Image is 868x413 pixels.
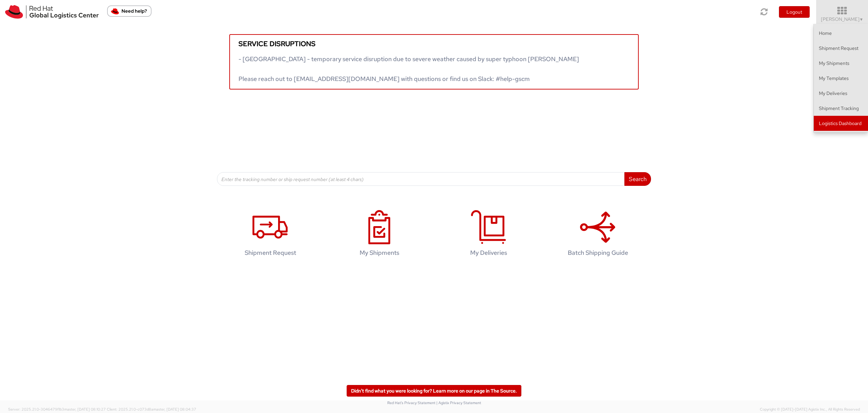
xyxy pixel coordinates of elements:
[64,407,106,412] span: master, [DATE] 08:10:27
[814,116,868,131] a: Logistics Dashboard
[347,385,521,397] a: Didn't find what you were looking for? Learn more on our page in The Source.
[760,407,860,412] span: Copyright © [DATE]-[DATE] Agistix Inc., All Rights Reserved
[814,101,868,116] a: Shipment Tracking
[107,5,151,17] button: Need help?
[107,407,196,412] span: Client: 2025.21.0-c073d8a
[814,86,868,101] a: My Deliveries
[814,56,868,71] a: My Shipments
[814,41,868,56] a: Shipment Request
[814,71,868,86] a: My Templates
[437,203,540,267] a: My Deliveries
[229,34,639,90] a: Service disruptions - [GEOGRAPHIC_DATA] - temporary service disruption due to severe weather caus...
[219,203,321,267] a: Shipment Request
[436,400,481,405] a: | Agistix Privacy Statement
[153,407,196,412] span: master, [DATE] 08:04:37
[8,407,106,412] span: Server: 2025.21.0-3046479f1b3
[238,40,630,47] h5: Service disruptions
[335,249,423,256] h4: My Shipments
[226,249,314,256] h4: Shipment Request
[238,55,579,83] span: - [GEOGRAPHIC_DATA] - temporary service disruption due to severe weather caused by super typhoon ...
[821,16,864,22] span: [PERSON_NAME]
[814,26,868,41] a: Home
[328,203,431,267] a: My Shipments
[624,172,651,186] button: Search
[859,17,864,22] span: ▼
[779,6,810,18] button: Logout
[547,203,649,267] a: Batch Shipping Guide
[554,249,642,256] h4: Batch Shipping Guide
[217,172,625,186] input: Enter the tracking number or ship request number (at least 4 chars)
[445,249,533,256] h4: My Deliveries
[5,5,99,19] img: rh-logistics-00dfa346123c4ec078e1.svg
[387,400,435,405] a: Red Hat's Privacy Statement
